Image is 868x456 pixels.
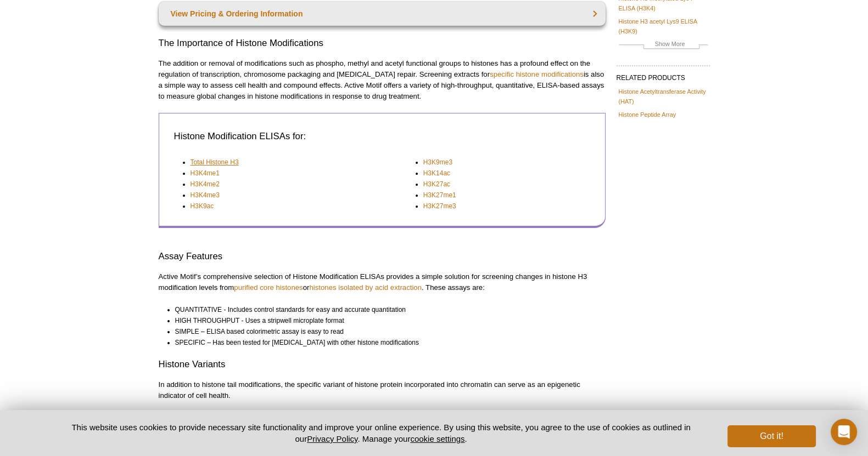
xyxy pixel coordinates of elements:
[423,190,456,201] a: H3K27me1
[307,434,357,443] a: Privacy Policy
[175,304,596,315] li: QUANTITATIVE - Includes control standards for easy and accurate quantitation
[727,425,815,447] button: Got it!
[410,434,464,443] button: cookie settings
[619,16,708,36] a: Histone H3 acetyl Lys9 ELISA (H3K9)
[175,315,596,326] li: HIGH THROUGHPUT - Uses a stripwell microplate format
[617,65,710,85] h2: RELATED PRODUCTS
[159,379,606,401] p: In addition to histone tail modifications, the specific variant of histone protein incorporated i...
[191,190,220,201] a: H3K4me3
[619,87,708,106] a: Histone Acetyltransferase Activity (HAT)
[619,110,676,119] a: Histone Peptide Array
[174,130,587,143] h3: Histone Modification ELISAs for:
[191,168,220,179] a: H3K4me1
[175,337,596,348] li: SPECIFIC – Has been tested for [MEDICAL_DATA] with other histone modifications
[423,157,452,168] a: H3K9me3
[234,283,303,292] a: purified core histones
[159,37,606,50] h2: The Importance of Histone Modifications
[309,283,422,292] a: histones isolated by acid extraction
[159,2,606,26] a: View Pricing & Ordering Information
[423,179,450,190] a: H3K27ac
[831,419,857,445] div: Open Intercom Messenger
[191,179,220,190] a: H3K4me2
[423,201,456,212] a: H3K27me3
[191,201,214,212] a: H3K9ac
[490,70,584,78] a: specific histone modifications
[159,358,606,371] h3: Histone Variants
[175,326,596,337] li: SIMPLE – ELISA based colorimetric assay is easy to read
[159,271,606,293] p: Active Motif’s comprehensive selection of Histone Modification ELISAs provides a simple solution ...
[423,168,450,179] a: H3K14ac
[53,421,710,444] p: This website uses cookies to provide necessary site functionality and improve your online experie...
[159,58,606,102] p: The addition or removal of modifications such as phospho, methyl and acetyl functional groups to ...
[159,250,606,263] h3: Assay Features
[191,157,239,168] a: Total Histone H3
[619,39,708,52] a: Show More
